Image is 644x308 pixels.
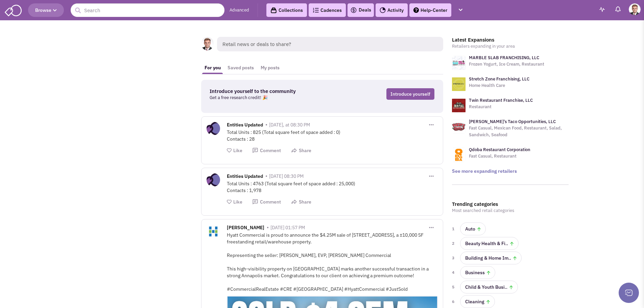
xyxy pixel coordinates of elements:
[469,147,530,152] a: Qdoba Restaurant Corporation
[233,147,242,153] span: Like
[469,97,533,103] a: Twin Restaurant Franchise, LLC
[252,147,281,154] button: Comment
[71,3,224,17] input: Search
[452,269,456,276] span: 4
[452,148,466,162] img: logo
[452,226,456,232] span: 1
[452,284,456,290] span: 5
[460,281,518,293] a: Child & Youth Busi..
[452,43,569,50] p: Retailers expanding in your area
[452,37,569,43] h3: Latest Expansions
[266,3,307,17] a: Collections
[460,295,495,308] a: Cleaning
[350,6,357,14] img: icon-deals.svg
[230,7,249,14] a: Advanced
[5,3,22,16] img: SmartAdmin
[452,207,569,214] p: Most searched retail categories
[452,120,466,134] img: logo
[233,199,242,205] span: Like
[291,147,311,154] button: Share
[460,222,486,235] a: Auto
[28,3,64,17] button: Browse
[376,3,408,17] a: Activity
[452,56,466,70] img: logo
[291,199,311,205] button: Share
[227,122,263,129] span: Entities Updated
[270,7,277,14] img: icon-collection-lavender-black.svg
[460,237,519,250] a: Beauty Health & Fi..
[452,298,456,305] span: 6
[227,199,242,205] button: Like
[469,61,544,68] p: Frozen Yogurt, Ice Cream, Restaurant
[227,232,438,292] div: Hyatt Commercial is proud to announce the $4.25M sale of [STREET_ADDRESS], a ±10,000 SF freestand...
[469,153,530,160] p: Fast Casual, Restaurant
[35,7,57,13] span: Browse
[629,3,641,15] img: Blake Bogenrief
[386,88,434,100] a: Introduce yourself
[227,173,263,181] span: Entities Updated
[227,147,242,154] button: Like
[452,255,456,261] span: 3
[460,266,495,279] a: Business
[269,173,304,179] span: [DATE] 08:30 PM
[469,103,533,110] p: Restaurant
[270,224,305,231] span: [DATE] 01:57 PM
[469,55,539,61] a: MARBLE SLAB FRANCHISING, LLC
[227,224,264,232] span: [PERSON_NAME]
[210,88,337,94] h3: Introduce yourself to the community
[269,122,310,128] span: [DATE], at 08:30 PM
[201,62,224,74] a: For you
[409,3,451,17] a: Help-Center
[413,7,419,13] img: help.png
[452,168,517,174] a: See more expanding retailers
[257,62,283,74] a: My posts
[460,252,522,264] a: Building & Home Im..
[309,3,346,17] a: Cadences
[469,125,569,138] p: Fast Casual, Mexican Food, Restaurant, Salad, Sandwich, Seafood
[224,62,257,74] a: Saved posts
[217,37,443,51] span: Retail news or deals to share?
[210,94,337,101] p: Get a free research credit! 🎉
[469,82,529,89] p: Home Health Care
[452,99,466,112] img: logo
[469,76,529,82] a: Stretch Zone Franchising, LLC
[252,199,281,205] button: Comment
[350,6,371,14] a: Deals
[469,119,556,124] a: [PERSON_NAME]'s Taco Opportunities, LLC
[227,129,438,142] div: Total Units : 825 (Total square feet of space added : 0) Contacts : 28
[452,77,466,91] img: logo
[380,7,386,13] img: Activity.png
[313,8,319,13] img: Cadences_logo.png
[227,180,438,194] div: Total Units : 4763 (Total square feet of space added : 25,000) Contacts : 1,978
[452,201,569,207] h3: Trending categories
[452,240,456,247] span: 2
